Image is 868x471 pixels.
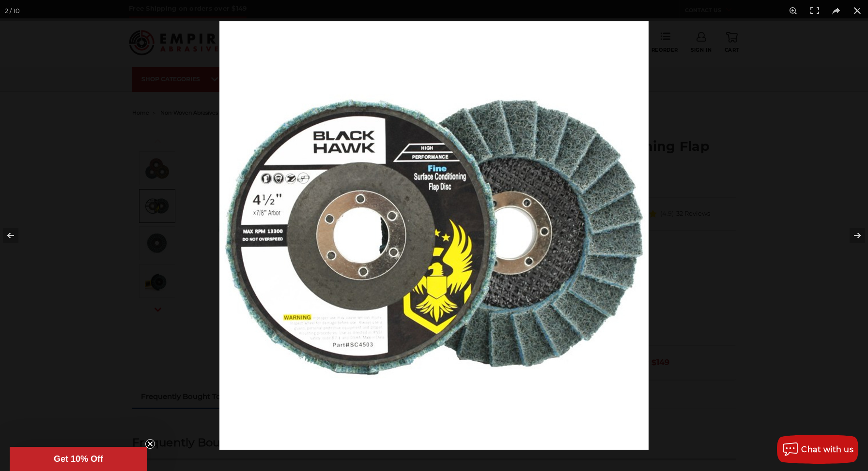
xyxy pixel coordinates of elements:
span: Get 10% Off [54,454,103,464]
button: Next (arrow right) [834,211,868,260]
img: Blue_Surface_Flap_Discs__55532.1570197497.jpg [219,21,649,450]
div: Get 10% OffClose teaser [10,447,147,471]
button: Close teaser [145,439,155,449]
button: Chat with us [777,435,858,464]
span: Chat with us [801,445,853,454]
